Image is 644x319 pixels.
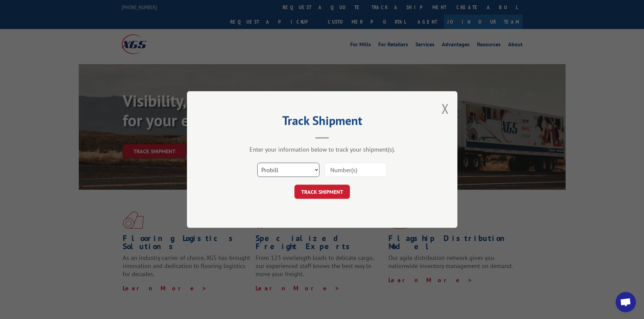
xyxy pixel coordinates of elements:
[616,292,636,312] a: Open chat
[294,185,350,199] button: TRACK SHIPMENT
[442,100,449,117] button: Close modal
[221,116,424,129] h2: Track Shipment
[325,163,387,177] input: Number(s)
[221,145,424,153] div: Enter your information below to track your shipment(s).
